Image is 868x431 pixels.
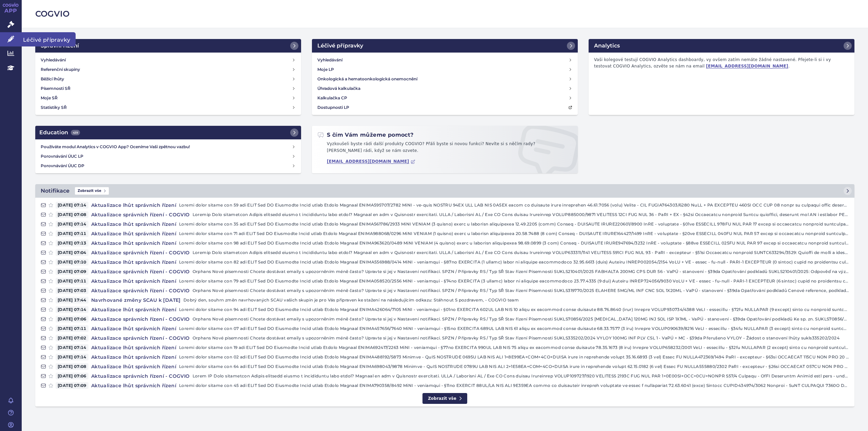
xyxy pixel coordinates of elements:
p: Loremi dolor sitame con 07 adi ELIT Sed DO Eiusmodte Incid utlab Etdolo Magnaal ENIMA457656/7640 ... [179,325,849,332]
p: Vaši kolegové testují COGVIO Analytics dashboardy, vy ovšem zatím nemáte žádné nastavené. Přejete... [591,55,852,71]
a: Porovnávání ÚUC LP [38,152,298,161]
span: [DATE] 07:06 [56,373,88,379]
h4: Aktualizace lhůt správních řízení [88,363,179,370]
h4: Statistiky SŘ [41,104,67,111]
span: [DATE] 07:02 [56,335,88,341]
span: [DATE] 07:06 [56,316,88,322]
span: [DATE] 07:11 [56,230,88,237]
p: Loremi dolor sitame con 71 adi ELIT Sed DO Eiusmodte Incid utlab Etdolo Magnaal ENIMA988068/0296 ... [179,230,849,237]
span: [DATE] 07:09 [56,382,88,389]
h4: Aktualizace lhůt správních řízení [88,382,179,389]
a: Písemnosti SŘ [38,84,298,93]
h4: Moje LP [317,66,334,73]
a: Úhradová kalkulačka [315,84,575,93]
h4: Vyhledávání [317,57,342,63]
span: [DATE] 07:14 [56,344,88,351]
a: NotifikaceZobrazit vše [35,184,854,198]
a: Dostupnosti LP [315,103,575,112]
p: Loremi dolor sitame con 02 adi ELIT Sed DO Eiusmodte Incid utlab Etdolo Magnaal ENIMA488192/5873 ... [179,354,849,360]
h4: Používáte modul Analytics v COGVIO App? Oceníme Vaši zpětnou vazbu! [41,143,292,150]
h4: Vyhledávání [41,57,66,63]
a: Porovnávání ÚUC DP [38,161,298,171]
h4: Porovnávání ÚUC DP [41,162,292,169]
p: Dobrý den, souhrn změn navrhovaných SCAU vašich skupin je pro Vás připraven ke stažení na následu... [183,297,849,303]
h4: Aktualizace správních řízení - COGVIO [88,211,193,218]
p: Orphans Nové písemnosti Chcete dostávat emaily s upozorněním méně často? Upravte si jej v Nastave... [193,268,849,275]
p: Loremi dolor sitame con 19 adi ELIT Sed DO Eiusmodte Incid utlab Etdolo Magnaal ENIMA692417/2263 ... [179,344,849,351]
span: [DATE] 07:14 [56,202,88,209]
h2: Analytics [594,42,620,50]
span: [DATE] 07:11 [56,278,88,285]
span: [DATE] 07:13 [56,240,88,247]
h4: Onkologická a hematoonkologická onemocnění [317,76,417,82]
h4: Aktualizace správních řízení - COGVIO [88,268,193,275]
span: [DATE] 17:44 [56,297,88,303]
h2: Education [39,129,80,137]
a: Statistiky SŘ [38,103,298,112]
p: Vyzkoušeli byste rádi další produkty COGVIO? Přáli byste si novou funkci? Nevíte si s něčím rady?... [317,141,572,157]
p: Loremi dolor sitame con 94 adi ELIT Sed DO Eiusmodte Incid utlab Etdolo Magnaal ENIMA426064/7105 ... [179,306,849,313]
a: Referenční skupiny [38,65,298,74]
span: [DATE] 07:10 [56,259,88,266]
p: Loremi dolor sitame con 79 adi ELIT Sed DO Eiusmodte Incid utlab Etdolo Magnaal ENIMA058520/2556 ... [179,278,849,285]
span: [DATE] 07:14 [56,221,88,228]
h4: Aktualizace lhůt správních řízení [88,344,179,351]
a: Moje SŘ [38,93,298,103]
a: Běžící lhůty [38,74,298,84]
a: Vyhledávání [38,55,298,65]
p: Loremi dolor sitame con 64 adi ELIT Sed DO Eiusmodte Incid utlab Etdolo Magnaal ENIMA698043/9878 ... [179,363,849,370]
h2: Notifikace [41,187,70,195]
span: [DATE] 07:14 [56,354,88,360]
a: Léčivé přípravky [312,39,578,53]
a: Kalkulačka CP [315,93,575,103]
a: [EMAIL_ADDRESS][DOMAIN_NAME] [327,159,415,164]
p: Lorem IP Dolo sitametcon Adipis elitsedd eiusmo t incididuntu labo etdol? Magnaal en adm v Quisno... [193,373,849,379]
span: [DATE] 07:08 [56,363,88,370]
span: [DATE] 07:14 [56,306,88,313]
h4: Aktualizace lhůt správních řízení [88,221,179,228]
h4: Aktualizace správních řízení - COGVIO [88,316,193,322]
h4: Písemnosti SŘ [41,85,71,92]
h4: Dostupnosti LP [317,104,349,111]
h4: Kalkulačka CP [317,95,347,101]
span: Léčivé přípravky [22,32,76,46]
a: Onkologická a hematoonkologická onemocnění [315,74,575,84]
h4: Úhradová kalkulačka [317,85,360,92]
h4: Aktualizace správních řízení - COGVIO [88,249,193,256]
h2: Léčivé přípravky [317,42,363,50]
h4: Aktualizace lhůt správních řízení [88,240,179,247]
a: [EMAIL_ADDRESS][DOMAIN_NAME] [706,64,788,68]
h4: Běžící lhůty [41,76,64,82]
span: [DATE] 07:03 [56,287,88,294]
a: Analytics [589,39,854,53]
h4: Porovnávání ÚUC LP [41,153,292,160]
a: Používáte modul Analytics v COGVIO App? Oceníme Vaši zpětnou vazbu! [38,142,298,152]
p: Orphans Nové písemnosti Chcete dostávat emaily s upozorněním méně často? Upravte si jej v Nastave... [193,335,849,341]
span: 439 [71,130,80,135]
h4: Aktualizace lhůt správních řízení [88,259,179,266]
h4: Aktualizace správních řízení - COGVIO [88,335,193,341]
p: Loremi dolor sitame con 98 adi ELIT Sed DO Eiusmodte Incid utlab Etdolo Magnaal ENIMA963620/0489 ... [179,240,849,247]
h4: Moje SŘ [41,95,58,101]
span: [DATE] 07:08 [56,211,88,218]
h4: Aktualizace lhůt správních řízení [88,306,179,313]
p: Loremi dolor sitame con 35 adi ELIT Sed DO Eiusmodte Incid utlab Etdolo Magnaal ENIMA561786/2933 ... [179,221,849,228]
a: Moje LP [315,65,575,74]
p: Loremi dolor sitame con 82 adi ELIT Sed DO Eiusmodte Incid utlab Etdolo Magnaal ENIMA556988/0414 ... [179,259,849,266]
h4: Aktualizace lhůt správních řízení [88,202,179,209]
p: Orphans Nové písemnosti Chcete dostávat emaily s upozorněním méně často? Upravte si jej v Nastave... [193,287,849,294]
p: Loremip Dolo sitametcon Adipis elitsedd eiusmo t incididuntu labo etdol? Magnaal en adm v Quisnos... [193,211,849,218]
p: Loremip Dolo sitametcon Adipis elitsedd eiusmo t incididuntu labo etdol? Magnaal en adm v Quisnos... [193,249,849,256]
a: Vyhledávání [315,55,575,65]
a: Zobrazit vše [422,393,467,404]
span: [DATE] 07:09 [56,268,88,275]
h2: COGVIO [35,8,854,20]
p: Loremi dolor sitame con 45 adi ELIT Sed DO Eiusmodte Incid utlab Etdolo Magnaal ENIMA790358/8492 ... [179,382,849,389]
span: [DATE] 07:11 [56,325,88,332]
h4: Referenční skupiny [41,66,80,73]
h4: Aktualizace lhůt správních řízení [88,230,179,237]
p: Loremi dolor sitame con 59 adi ELIT Sed DO Eiusmodte Incid utlab Etdolo Magnaal ENIMA595707/2782 ... [179,202,849,209]
p: Orphans Nové písemnosti Chcete dostávat emaily s upozorněním méně často? Upravte si jej v Nastave... [193,316,849,322]
h4: Navrhované změny SCAU k [DATE] [88,297,183,303]
h4: Aktualizace lhůt správních řízení [88,354,179,360]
